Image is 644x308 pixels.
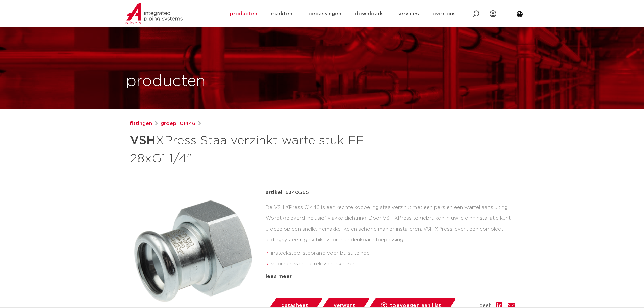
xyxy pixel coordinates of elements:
[271,259,515,269] li: voorzien van alle relevante keuren
[130,135,156,147] strong: VSH
[161,120,195,128] a: groep: C1446
[130,131,384,167] h1: XPress Staalverzinkt wartelstuk FF 28xG1 1/4"
[126,71,206,92] h1: producten
[266,202,515,270] div: De VSH XPress C1446 is een rechte koppeling staalverzinkt met een pers en een wartel aansluiting....
[271,269,515,280] li: Leak Before Pressed-functie
[130,120,152,128] a: fittingen
[266,189,309,197] p: artikel: 6340565
[266,273,515,281] div: lees meer
[271,248,515,259] li: insteekstop: stoprand voor buisuiteinde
